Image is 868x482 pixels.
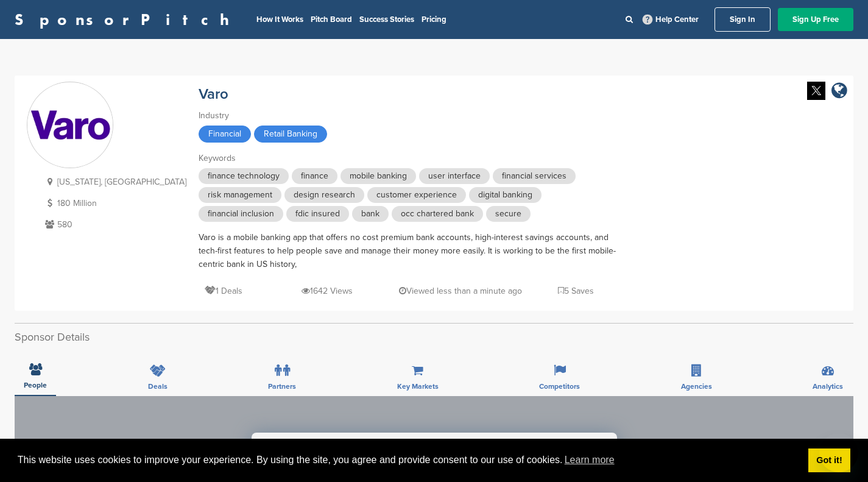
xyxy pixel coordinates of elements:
[558,283,594,299] p: 5 Saves
[286,206,349,222] span: fdic insured
[148,383,168,390] span: Deals
[469,187,542,203] span: digital banking
[284,187,364,203] span: design research
[819,433,858,472] iframe: Button to launch messaging window
[419,168,490,184] span: user interface
[199,109,625,122] div: Industry
[42,217,186,232] p: 580
[199,168,289,184] span: finance technology
[27,83,113,168] img: Sponsorpitch & Varo
[15,12,237,27] a: SponsorPitch
[340,168,416,184] span: mobile banking
[715,7,771,32] a: Sign In
[539,383,580,390] span: Competitors
[640,12,701,27] a: Help Center
[778,8,853,31] a: Sign Up Free
[392,206,483,222] span: occ chartered bank
[254,126,327,143] span: Retail Banking
[199,231,625,271] div: Varo is a mobile banking app that offers no cost premium bank accounts, high-interest savings acc...
[199,85,228,103] a: Varo
[813,383,843,390] span: Analytics
[681,383,712,390] span: Agencies
[302,283,353,299] p: 1642 Views
[199,152,625,165] div: Keywords
[268,383,296,390] span: Partners
[199,126,251,143] span: Financial
[256,15,303,24] a: How It Works
[24,381,47,389] span: People
[311,15,352,24] a: Pitch Board
[807,82,825,100] img: Twitter white
[486,206,531,222] span: secure
[367,187,466,203] span: customer experience
[292,168,337,184] span: finance
[563,451,616,469] a: learn more about cookies
[352,206,389,222] span: bank
[199,206,283,222] span: financial inclusion
[493,168,576,184] span: financial services
[831,82,847,102] a: company link
[18,451,799,469] span: This website uses cookies to improve your experience. By using the site, you agree and provide co...
[399,283,522,299] p: Viewed less than a minute ago
[42,196,186,211] p: 180 Million
[15,329,853,346] h2: Sponsor Details
[42,174,186,190] p: [US_STATE], [GEOGRAPHIC_DATA]
[205,283,242,299] p: 1 Deals
[422,15,446,24] a: Pricing
[199,187,281,203] span: risk management
[397,383,439,390] span: Key Markets
[808,448,850,473] a: dismiss cookie message
[359,15,414,24] a: Success Stories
